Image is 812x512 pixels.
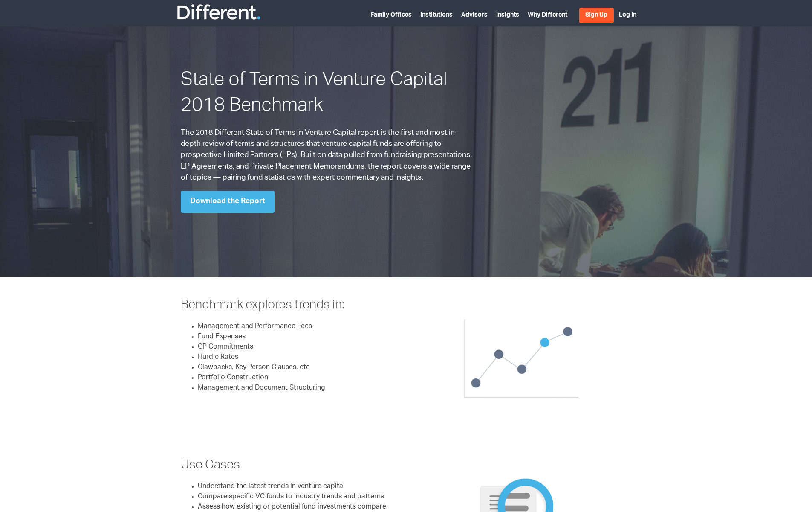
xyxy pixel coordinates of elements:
a: Log In [619,12,636,18]
img: BenchmarkDots - 2 [458,297,586,422]
a: Sign Up [579,8,614,23]
a: Insights [496,12,519,18]
a: Family Offices [370,12,412,18]
img: Different Funds [176,3,261,20]
h3: Benchmark explores trends in: [181,297,400,314]
li: GP Commitments [198,342,400,352]
li: Portfolio Construction [198,373,400,383]
li: Compare specific VC funds to industry trends and patterns [198,492,400,502]
h1: State of Terms in Venture Capital 2018 Benchmark [181,68,477,120]
p: The 2018 Different State of Terms in Venture Capital report is the first and most in-depth review... [181,128,477,184]
a: Institutions [420,12,453,18]
li: Hurdle Rates [198,352,400,363]
li: Management and Document Structuring [198,383,400,393]
a: Advisors [461,12,488,18]
li: Understand the latest trends in venture capital [198,482,400,492]
h3: Use Cases [181,457,400,474]
li: Fund Expenses [198,332,400,342]
li: Management and Performance Fees [198,322,400,332]
a: Download the Report [181,191,275,213]
a: Why Different [528,12,567,18]
li: Clawbacks, Key Person Clauses, etc [198,363,400,373]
